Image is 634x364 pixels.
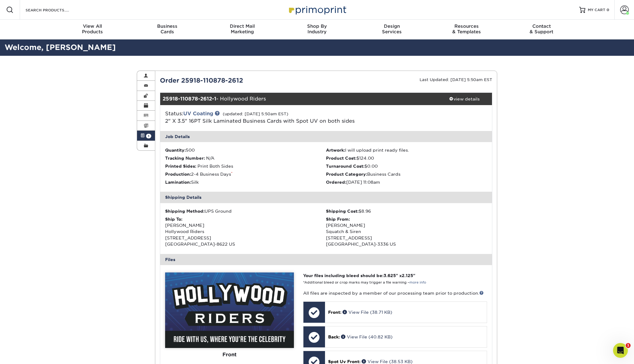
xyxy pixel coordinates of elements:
[326,179,487,185] li: [DATE] 11:08am
[429,20,504,39] a: Resources& Templates
[326,180,346,185] strong: Ordered:
[326,171,487,177] li: Business Cards
[362,359,413,364] a: View File (38.53 KB)
[223,112,288,116] small: (updated: [DATE] 5:50am EST)
[328,334,340,339] span: Back:
[165,217,182,222] strong: Ship To:
[326,155,487,161] li: $124.00
[163,96,216,102] strong: 25918-110878-2612-1
[165,148,186,153] strong: Quantity:
[328,310,341,315] span: Front:
[326,217,350,222] strong: Ship From:
[504,20,579,39] a: Contact& Support
[165,348,294,362] div: Front
[160,192,492,203] div: Shipping Details
[341,334,392,339] a: View File (40.82 KB)
[354,23,429,35] div: Services
[420,77,492,82] small: Last Updated: [DATE] 5:50am EST
[588,7,605,13] span: MY CART
[165,209,205,214] strong: Shipping Method:
[326,164,364,169] strong: Turnaround Cost:
[55,20,130,39] a: View AllProducts
[165,164,196,169] strong: Printed Sides:
[429,23,504,29] span: Resources
[197,164,233,169] span: Print Both Sides
[165,179,326,185] li: Silk
[280,23,355,29] span: Shop By
[326,208,487,214] div: $8.96
[326,209,359,214] strong: Shipping Cost:
[328,359,360,364] span: Spot Uv Front:
[137,131,155,141] a: 1
[326,172,367,177] strong: Product Category:
[165,156,205,161] strong: Tracking Number:
[280,20,355,39] a: Shop ByIndustry
[402,273,413,278] span: 2.125
[613,343,628,358] iframe: Intercom live chat
[343,310,392,315] a: View File (38.71 KB)
[607,8,609,12] span: 0
[165,147,326,153] li: 500
[280,23,355,35] div: Industry
[326,156,356,161] strong: Product Cost:
[504,23,579,35] div: & Support
[165,172,191,177] strong: Production:
[206,156,214,161] span: N/A
[429,23,504,35] div: & Templates
[326,148,345,153] strong: Artwork:
[437,93,492,105] a: view details
[205,23,280,29] span: Direct Mail
[354,23,429,29] span: Design
[55,23,130,35] div: Products
[165,208,326,214] div: UPS Ground
[55,23,130,29] span: View All
[326,163,487,169] li: $0.00
[504,23,579,29] span: Contact
[161,110,381,125] div: Status:
[303,290,487,296] p: All files are inspected by a member of our processing team prior to production.
[626,343,631,348] span: 1
[303,280,426,284] small: *Additional bleed or crop marks may trigger a file warning –
[303,273,415,278] strong: Your files including bleed should be: " x "
[326,216,487,247] div: [PERSON_NAME] Squatch & Siren [STREET_ADDRESS] [GEOGRAPHIC_DATA]-3336 US
[160,131,492,142] div: Job Details
[354,20,429,39] a: DesignServices
[205,23,280,35] div: Marketing
[130,23,205,35] div: Cards
[155,76,326,85] div: Order 25918-110878-2612
[165,180,191,185] strong: Lamination:
[146,134,151,138] span: 1
[165,216,326,247] div: [PERSON_NAME] Hollywood Riders [STREET_ADDRESS] [GEOGRAPHIC_DATA]-8622 US
[409,280,426,284] a: more info
[165,118,355,124] a: 2" X 3.5" 16PT Silk Laminated Business Cards with Spot UV on both sides
[384,273,396,278] span: 3.625
[165,171,326,177] li: 2-4 Business Days
[130,20,205,39] a: BusinessCards
[130,23,205,29] span: Business
[25,6,85,14] input: SEARCH PRODUCTS.....
[326,147,487,153] li: I will upload print ready files.
[437,96,492,102] div: view details
[286,3,348,16] img: Primoprint
[160,254,492,265] div: Files
[183,111,213,117] a: UV Coating
[160,93,437,105] div: - Hollywood Riders
[205,20,280,39] a: Direct MailMarketing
